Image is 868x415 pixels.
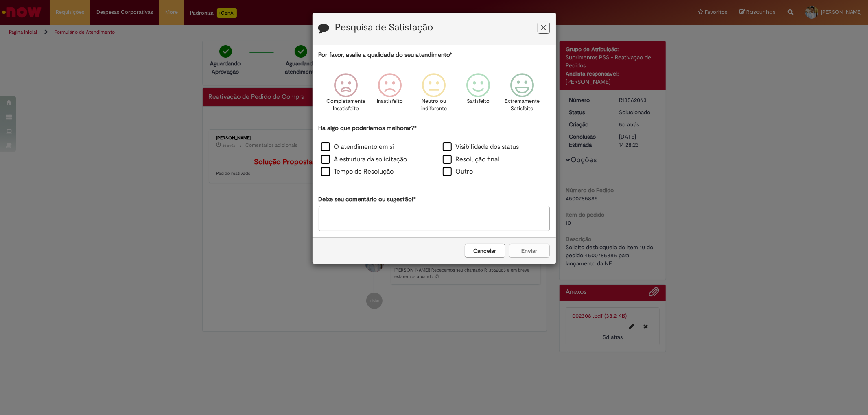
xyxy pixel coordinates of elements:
label: Resolução final [443,155,500,164]
p: Insatisfeito [377,98,403,105]
p: Completamente Insatisfeito [326,98,365,113]
label: Deixe seu comentário ou sugestão!* [319,195,416,204]
div: Há algo que poderíamos melhorar?* [319,124,550,179]
div: Extremamente Satisfeito [501,67,543,123]
label: Por favor, avalie a qualidade do seu atendimento* [319,51,453,59]
label: Visibilidade dos status [443,142,519,152]
div: Neutro ou indiferente [413,67,455,123]
div: Completamente Insatisfeito [325,67,367,123]
p: Neutro ou indiferente [419,98,448,113]
button: Cancelar [465,244,505,258]
p: Extremamente Satisfeito [505,98,540,113]
label: A estrutura da solicitação [321,155,407,164]
label: O atendimento em si [321,142,394,152]
label: Tempo de Resolução [321,167,394,176]
div: Satisfeito [457,67,499,123]
label: Outro [443,167,473,176]
p: Satisfeito [467,98,490,105]
label: Pesquisa de Satisfação [335,22,433,33]
div: Insatisfeito [369,67,411,123]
